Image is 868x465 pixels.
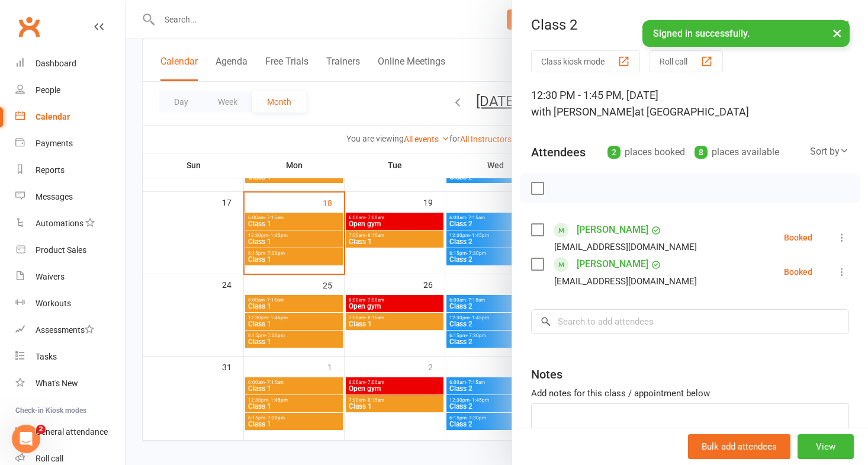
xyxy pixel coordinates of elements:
div: Booked [784,268,812,276]
a: Workouts [15,290,125,317]
button: × [827,20,848,46]
div: Reports [36,165,65,175]
button: Roll call [650,50,723,72]
div: Class 2 [512,17,868,33]
button: Class kiosk mode [531,50,640,72]
div: Messages [36,192,73,201]
iframe: Intercom live chat [12,425,40,453]
div: Booked [784,233,812,242]
a: Reports [15,157,125,184]
div: Add notes for this class / appointment below [531,386,849,400]
a: Assessments [15,317,125,344]
button: View [798,434,854,459]
div: places booked [607,144,685,161]
div: Tasks [36,352,57,361]
a: What's New [15,370,125,397]
div: Automations [36,219,83,228]
a: [PERSON_NAME] [577,255,648,274]
span: at [GEOGRAPHIC_DATA] [635,105,749,118]
a: General attendance kiosk mode [15,419,125,445]
div: General attendance [36,427,108,437]
div: [EMAIL_ADDRESS][DOMAIN_NAME] [554,274,697,289]
a: Payments [15,130,125,157]
a: Dashboard [15,50,125,77]
div: Workouts [36,299,71,308]
a: Messages [15,184,125,210]
span: Signed in successfully. [653,28,750,39]
div: [EMAIL_ADDRESS][DOMAIN_NAME] [554,239,697,255]
a: Calendar [15,104,125,130]
div: Product Sales [36,245,86,255]
div: Calendar [36,112,70,121]
div: People [36,85,60,95]
div: Notes [531,366,562,383]
a: Automations [15,210,125,237]
div: 12:30 PM - 1:45 PM, [DATE] [531,87,849,120]
div: Dashboard [36,59,76,68]
div: Waivers [36,272,65,281]
a: [PERSON_NAME] [577,220,648,239]
a: Clubworx [14,12,44,41]
a: Waivers [15,264,125,290]
div: 2 [607,146,621,159]
div: Payments [36,139,73,148]
div: Attendees [531,144,586,161]
div: Sort by [810,144,849,159]
div: Assessments [36,325,94,335]
a: People [15,77,125,104]
button: Bulk add attendees [688,434,790,459]
div: 8 [695,146,708,159]
a: Product Sales [15,237,125,264]
div: Roll call [36,454,63,463]
div: places available [695,144,779,161]
span: with [PERSON_NAME] [531,105,635,118]
div: What's New [36,379,78,388]
a: Tasks [15,344,125,370]
input: Search to add attendees [531,309,849,334]
span: 2 [36,425,46,434]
